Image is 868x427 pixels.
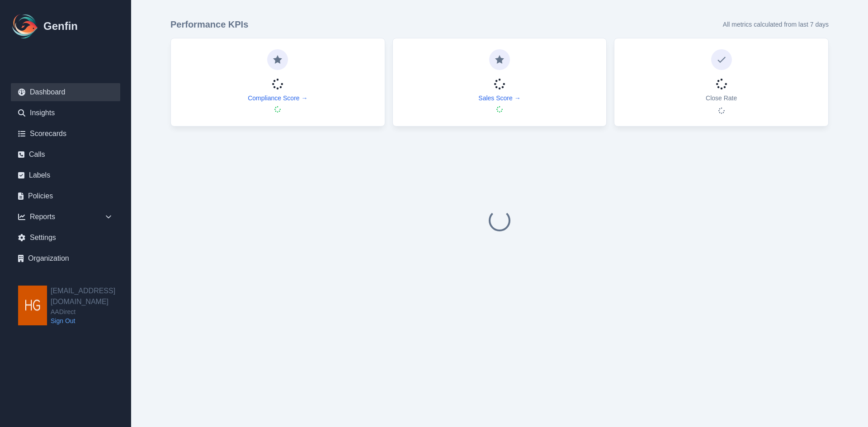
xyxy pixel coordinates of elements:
a: Calls [11,145,120,164]
a: Sign Out [51,316,131,325]
h2: [EMAIL_ADDRESS][DOMAIN_NAME] [51,286,131,307]
img: Logo [11,12,40,41]
a: Scorecards [11,125,120,143]
img: hgarza@aadirect.com [18,286,47,325]
a: Policies [11,187,120,205]
a: Labels [11,166,120,184]
div: Reports [11,208,120,226]
a: Sales Score → [478,94,520,103]
a: Settings [11,229,120,247]
a: Organization [11,249,120,267]
h1: Genfin [43,19,78,33]
p: Close Rate [706,94,737,103]
a: Insights [11,104,120,122]
span: AADirect [51,307,131,316]
p: All metrics calculated from last 7 days [723,20,829,29]
h3: Performance KPIs [170,18,248,31]
a: Compliance Score → [248,94,307,103]
a: Dashboard [11,83,120,101]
